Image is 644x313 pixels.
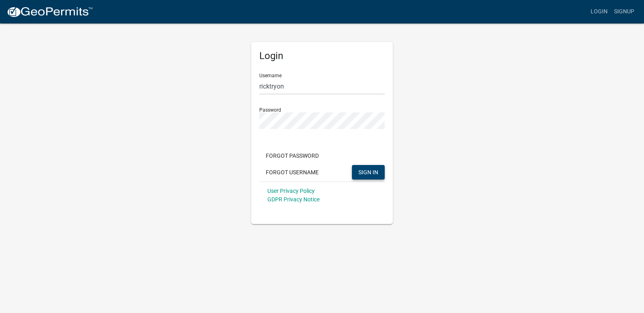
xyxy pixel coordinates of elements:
button: Forgot Password [259,148,325,163]
h5: Login [259,50,385,62]
button: SIGN IN [352,165,385,180]
a: Signup [611,4,638,19]
a: Login [587,4,611,19]
a: User Privacy Policy [267,188,315,194]
span: SIGN IN [358,169,378,175]
a: GDPR Privacy Notice [267,196,320,203]
button: Forgot Username [259,165,325,180]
